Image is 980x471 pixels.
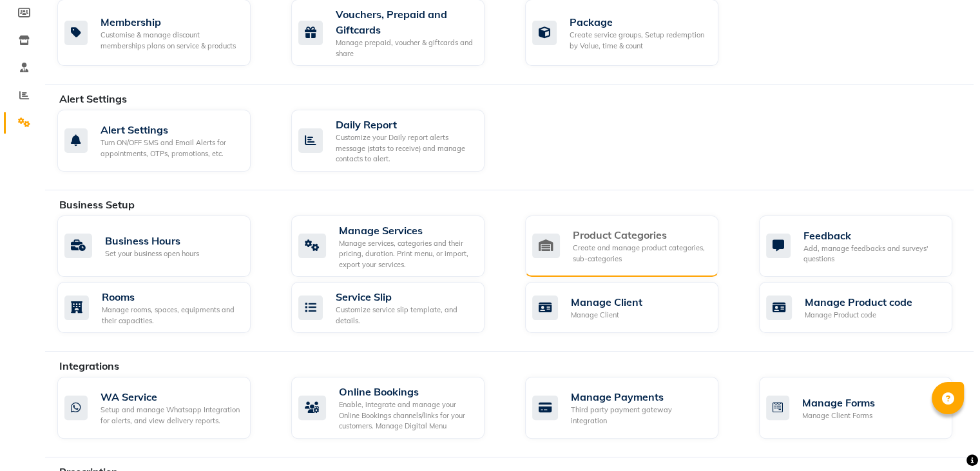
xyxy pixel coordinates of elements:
div: Create and manage product categories, sub-categories [573,243,708,264]
div: WA Service [101,389,240,405]
a: Manage PaymentsThird party payment gateway integration [525,377,740,439]
div: Manage Services [339,223,474,238]
div: Feedback [803,228,942,243]
a: Alert SettingsTurn ON/OFF SMS and Email Alerts for appointments, OTPs, promotions, etc. [57,110,272,172]
div: Business Hours [105,233,199,248]
div: Create service groups, Setup redemption by Value, time & count [570,30,708,51]
a: Business HoursSet your business open hours [57,215,272,277]
a: Manage ServicesManage services, categories and their pricing, duration. Print menu, or import, ex... [291,215,506,277]
div: Manage Forms [802,395,875,410]
div: Rooms [102,289,240,305]
div: Manage Client Forms [802,410,875,421]
a: Product CategoriesCreate and manage product categories, sub-categories [525,215,740,277]
div: Set your business open hours [105,248,199,259]
div: Manage Payments [571,389,708,405]
div: Customize your Daily report alerts message (stats to receive) and manage contacts to alert. [336,132,474,165]
div: Manage Product code [805,310,912,321]
div: Customise & manage discount memberships plans on service & products [101,30,240,51]
a: Service SlipCustomize service slip template, and details. [291,282,506,333]
div: Manage Client [571,310,642,321]
div: Third party payment gateway integration [571,405,708,426]
div: Product Categories [573,227,708,243]
div: Service Slip [336,289,474,305]
div: Manage services, categories and their pricing, duration. Print menu, or import, export your servi... [339,238,474,270]
a: WA ServiceSetup and manage Whatsapp Integration for alerts, and view delivery reports. [57,377,272,439]
div: Turn ON/OFF SMS and Email Alerts for appointments, OTPs, promotions, etc. [101,137,240,159]
a: FeedbackAdd, manage feedbacks and surveys' questions [759,215,974,277]
div: Package [570,14,708,30]
div: Enable, integrate and manage your Online Bookings channels/links for your customers. Manage Digit... [339,399,474,432]
a: Manage Product codeManage Product code [759,282,974,333]
div: Setup and manage Whatsapp Integration for alerts, and view delivery reports. [101,405,240,426]
a: Manage FormsManage Client Forms [759,377,974,439]
div: Manage prepaid, voucher & giftcards and share [336,37,474,59]
div: Manage rooms, spaces, equipments and their capacities. [102,305,240,326]
div: Online Bookings [339,384,474,399]
div: Manage Product code [805,294,912,310]
div: Membership [101,14,240,30]
div: Daily Report [336,117,474,132]
a: Online BookingsEnable, integrate and manage your Online Bookings channels/links for your customer... [291,377,506,439]
div: Vouchers, Prepaid and Giftcards [336,6,474,37]
div: Add, manage feedbacks and surveys' questions [803,243,942,265]
a: RoomsManage rooms, spaces, equipments and their capacities. [57,282,272,333]
a: Daily ReportCustomize your Daily report alerts message (stats to receive) and manage contacts to ... [291,110,506,172]
a: Manage ClientManage Client [525,282,740,333]
div: Customize service slip template, and details. [336,305,474,326]
div: Manage Client [571,294,642,310]
div: Alert Settings [101,122,240,137]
